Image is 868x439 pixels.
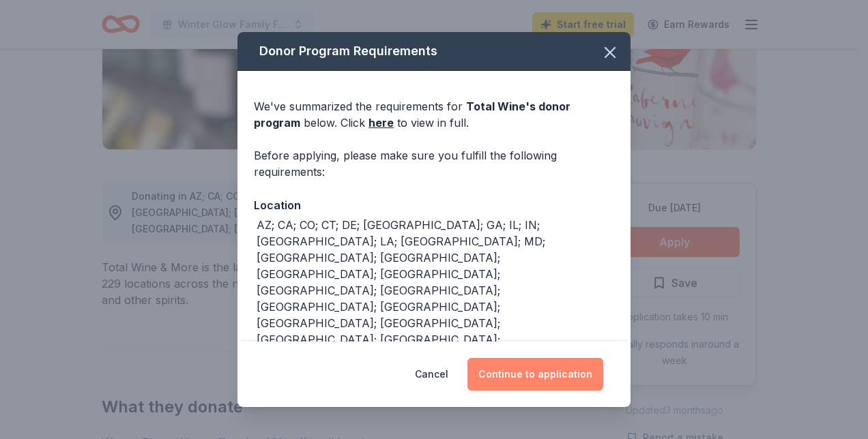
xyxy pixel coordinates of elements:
[257,217,614,364] div: AZ; CA; CO; CT; DE; [GEOGRAPHIC_DATA]; GA; IL; IN; [GEOGRAPHIC_DATA]; LA; [GEOGRAPHIC_DATA]; MD; ...
[467,358,603,391] button: Continue to application
[415,358,448,391] button: Cancel
[254,147,614,180] div: Before applying, please make sure you fulfill the following requirements:
[254,196,614,214] div: Location
[368,115,394,131] a: here
[237,32,631,71] div: Donor Program Requirements
[254,98,614,131] div: We've summarized the requirements for below. Click to view in full.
